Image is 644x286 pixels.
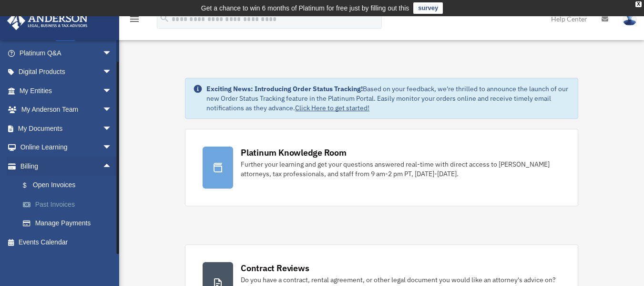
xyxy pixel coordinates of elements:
i: search [159,13,170,23]
span: arrow_drop_down [102,81,122,101]
a: Billingarrow_drop_up [7,157,126,176]
img: User Pic [623,12,637,26]
strong: Exciting News: Introducing Order Status Tracking! [206,85,363,93]
a: Events Calendar [7,233,126,252]
a: Manage Payments [13,214,126,233]
a: My Anderson Teamarrow_drop_down [7,100,126,119]
span: arrow_drop_up [102,157,122,176]
div: close [635,1,642,7]
div: Platinum Knowledge Room [241,147,347,159]
a: My Documentsarrow_drop_down [7,119,126,138]
span: arrow_drop_down [102,43,122,63]
a: Platinum Q&Aarrow_drop_down [7,43,126,63]
span: arrow_drop_down [102,63,122,82]
div: Contract Reviews [241,262,309,274]
span: arrow_drop_down [102,100,122,120]
a: Platinum Knowledge Room Further your learning and get your questions answered real-time with dire... [185,129,578,206]
a: Online Learningarrow_drop_down [7,138,126,157]
a: Click Here to get started! [295,104,369,112]
a: Past Invoices [13,195,126,214]
a: survey [413,2,443,14]
div: Further your learning and get your questions answered real-time with direct access to [PERSON_NAM... [241,159,561,179]
span: arrow_drop_down [102,138,122,158]
i: menu [129,13,140,25]
span: arrow_drop_down [102,119,122,138]
a: Digital Productsarrow_drop_down [7,63,126,82]
img: Anderson Advisors Platinum Portal [4,11,91,30]
span: $ [28,180,33,191]
a: My Entitiesarrow_drop_down [7,81,126,100]
a: menu [129,17,140,25]
div: Based on your feedback, we're thrilled to announce the launch of our new Order Status Tracking fe... [206,84,570,113]
a: $Open Invoices [13,176,126,195]
div: Get a chance to win 6 months of Platinum for free just by filling out this [201,2,409,14]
